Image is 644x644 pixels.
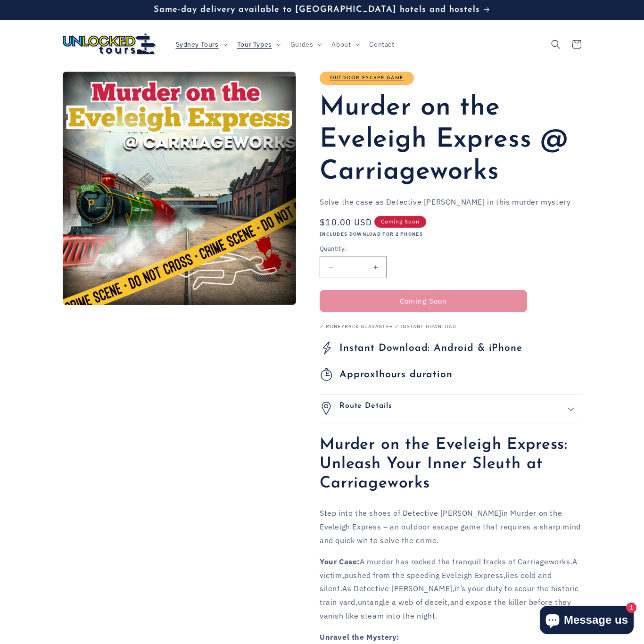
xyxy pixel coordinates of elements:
strong: Approx [339,370,375,380]
strong: Your Case: [320,557,360,566]
inbox-online-store-chat: Shopify online store chat [537,606,636,636]
summary: Tour Types [231,34,285,54]
span: Guides [290,40,314,49]
span: untangle a web of deceit, [358,597,450,607]
p: Solve the case as Detective [PERSON_NAME] in this murder mystery [320,195,581,209]
span: As Detective [PERSON_NAME], [342,584,454,593]
summary: Search [545,34,566,55]
span: A murder has rocked the tranquil tracks of Carriageworks. [360,557,572,566]
strong: Unravel the Mystery: [320,632,399,642]
button: Coming Soon [320,290,527,312]
p: ✓ Moneyback Guarantee ✓ Instant Download [320,324,581,330]
summary: Route Details [320,395,581,422]
span: in Murder on the Eveleigh Express – an outdoor escape game that requires a sharp mind and quick w... [320,508,581,545]
h2: Murder on the Eveleigh Express: Unleash Your Inner Sleuth at Carriageworks [320,436,581,493]
span: 1 [339,369,453,381]
span: Step into the shoes of Detective [PERSON_NAME] [320,508,502,518]
span: A victim, [320,557,578,580]
a: Contact [363,34,400,54]
span: Contact [369,40,394,49]
h2: Route Details [339,402,392,415]
label: Quantity: [320,244,527,254]
summary: About [326,34,363,54]
span: pushed from the speeding Eveleigh Express, [344,570,505,580]
media-gallery: Gallery Viewer [63,72,296,305]
strong: INCLUDES DOWNLOAD FOR 2 PHONES [320,231,423,237]
h1: Murder on the Eveleigh Express @ Carriageworks [320,92,581,188]
span: About [331,40,351,49]
strong: Instant Download: Android & iPhone [339,343,522,353]
a: Outdoor Escape Game [330,75,404,81]
span: Sydney Tours [176,40,219,49]
a: Unlocked Tours [59,30,161,58]
summary: Guides [285,34,326,54]
span: Same-day delivery available to [GEOGRAPHIC_DATA] hotels and hostels [154,5,480,14]
span: Tour Types [237,40,272,49]
summary: Sydney Tours [170,34,231,54]
strong: hours duration [379,370,453,380]
span: Coming Soon [374,216,426,228]
img: Unlocked Tours [63,33,157,55]
span: $10.00 USD [320,216,372,229]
